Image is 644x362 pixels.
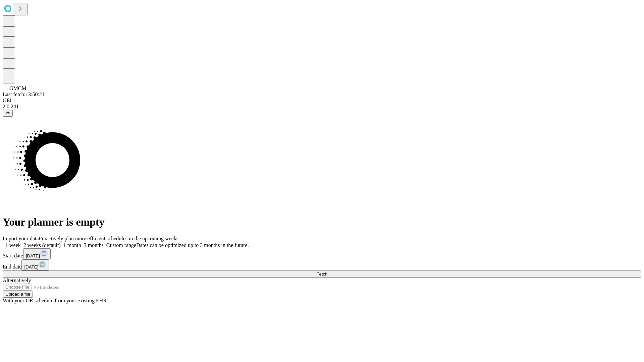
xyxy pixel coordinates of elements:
[3,278,31,283] span: Alternatively
[39,236,180,241] span: Proactively plan more efficient schedules in the upcoming weeks.
[3,104,641,110] div: 2.0.241
[3,291,33,298] button: Upload a file
[5,242,21,248] span: 1 week
[3,216,641,228] h1: Your planner is empty
[21,259,49,270] button: [DATE]
[3,236,39,241] span: Import your data
[23,248,51,259] button: [DATE]
[23,242,61,248] span: 2 weeks (default)
[136,242,249,248] span: Dates can be optimized up to 3 months in the future.
[24,264,38,269] span: [DATE]
[3,259,641,270] div: End date
[63,242,81,248] span: 1 month
[316,271,327,277] span: Fetch
[5,111,10,116] span: @
[3,270,641,278] button: Fetch
[3,248,641,259] div: Start date
[84,242,104,248] span: 3 months
[3,92,45,97] span: Last fetch: 13:50:21
[3,98,641,104] div: GEI
[9,85,26,91] span: GMCM
[106,242,136,248] span: Custom range
[3,298,107,303] span: With your OR schedule from your existing EHR
[26,253,40,258] span: [DATE]
[3,110,13,117] button: @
